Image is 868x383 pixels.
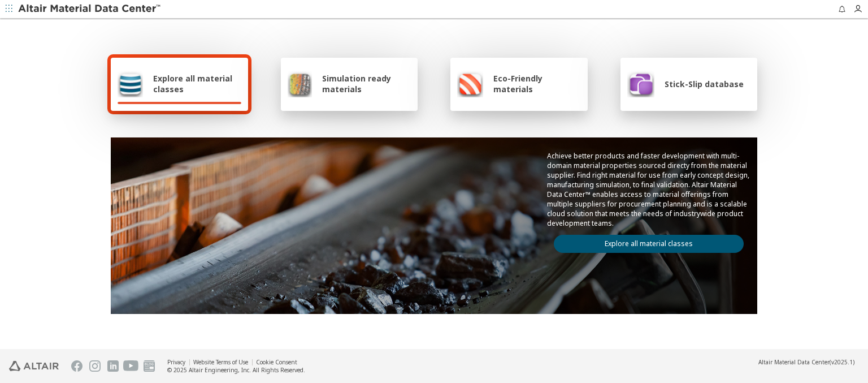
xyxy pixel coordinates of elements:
[493,73,580,94] span: Eco-Friendly materials
[457,70,483,97] img: Eco-Friendly materials
[193,358,248,366] a: Website Terms of Use
[758,358,830,366] span: Altair Material Data Center
[554,235,744,253] a: Explore all material classes
[118,70,143,97] img: Explore all material classes
[627,70,654,97] img: Stick-Slip database
[256,358,297,366] a: Cookie Consent
[322,73,411,94] span: Simulation ready materials
[153,73,241,94] span: Explore all material classes
[18,3,162,15] img: Altair Material Data Center
[758,358,854,366] div: (v2025.1)
[665,79,744,89] span: Stick-Slip database
[9,361,59,371] img: Altair Engineering
[167,366,305,374] div: © 2025 Altair Engineering, Inc. All Rights Reserved.
[547,151,750,228] p: Achieve better products and faster development with multi-domain material properties sourced dire...
[288,70,312,97] img: Simulation ready materials
[167,358,185,366] a: Privacy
